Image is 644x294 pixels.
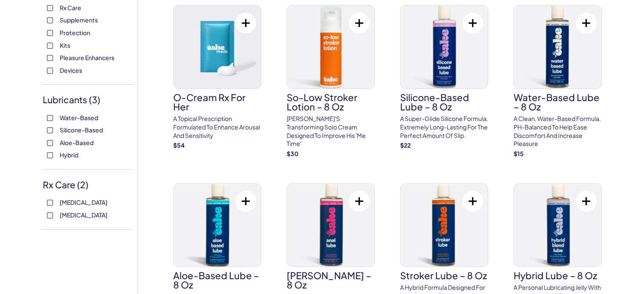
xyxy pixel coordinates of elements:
span: Water-Based [60,112,98,123]
input: Hybrid [47,152,53,158]
strong: $ 54 [173,141,185,149]
img: Hybrid Lube – 8 oz [514,184,601,267]
input: Kits [47,43,53,49]
p: A clean, water-based formula, pH-balanced to help ease discomfort and increase pleasure [514,115,602,148]
span: Hybrid [60,149,78,160]
input: Devices [47,68,53,74]
span: [MEDICAL_DATA] [60,209,108,220]
input: [MEDICAL_DATA] [47,200,53,206]
h3: Stroker Lube – 8 oz [400,271,488,280]
img: O-Cream Rx for Her [174,5,261,88]
a: Water-Based Lube – 8 ozWater-Based Lube – 8 ozA clean, water-based formula, pH-balanced to help e... [514,5,602,158]
span: Rx Care [60,2,81,13]
span: Aloe-Based [60,137,94,148]
h3: [PERSON_NAME] – 8 oz [287,271,375,289]
h3: Hybrid Lube – 8 oz [514,271,602,280]
strong: $ 15 [514,150,524,157]
strong: $ 30 [287,150,299,157]
input: Silicone-Based [47,127,53,133]
p: A super-glide silicone formula, extremely long-lasting for the perfect amount of slip. [400,115,488,140]
img: Anal Lube – 8 oz [287,184,374,267]
span: Devices [60,65,82,76]
span: Supplements [60,14,98,25]
p: A topical prescription formulated to enhance arousal and sensitivity [173,115,261,140]
img: Aloe-Based Lube – 8 oz [174,184,261,267]
img: Stroker Lube – 8 oz [401,184,488,267]
span: Protection [60,27,90,38]
img: Silicone-Based Lube – 8 oz [401,5,488,88]
p: [PERSON_NAME]'s transforming solo cream designed to improve his 'me time' [287,115,375,148]
span: Kits [60,40,70,51]
h3: Water-Based Lube – 8 oz [514,93,602,111]
input: Protection [47,30,53,36]
strong: $ 22 [400,141,411,149]
input: Supplements [47,17,53,23]
input: Water-Based [47,115,53,121]
span: Silicone-Based [60,124,103,135]
h3: Silicone-Based Lube – 8 oz [400,93,488,111]
h3: So-Low Stroker Lotion – 8 oz [287,93,375,111]
input: [MEDICAL_DATA] [47,212,53,218]
input: Pleasure Enhancers [47,55,53,61]
input: Aloe-Based [47,140,53,146]
a: So-Low Stroker Lotion – 8 ozSo-Low Stroker Lotion – 8 oz[PERSON_NAME]'s transforming solo cream d... [287,5,375,158]
span: [MEDICAL_DATA] [60,197,108,208]
a: O-Cream Rx for HerO-Cream Rx for HerA topical prescription formulated to enhance arousal and sens... [173,5,261,149]
img: Water-Based Lube – 8 oz [514,5,601,88]
h3: O-Cream Rx for Her [173,93,261,111]
input: Rx Care [47,5,53,11]
a: Silicone-Based Lube – 8 ozSilicone-Based Lube – 8 ozA super-glide silicone formula, extremely lon... [400,5,488,149]
h3: Aloe-Based Lube – 8 oz [173,271,261,289]
span: Pleasure Enhancers [60,52,114,63]
img: So-Low Stroker Lotion – 8 oz [287,5,374,88]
